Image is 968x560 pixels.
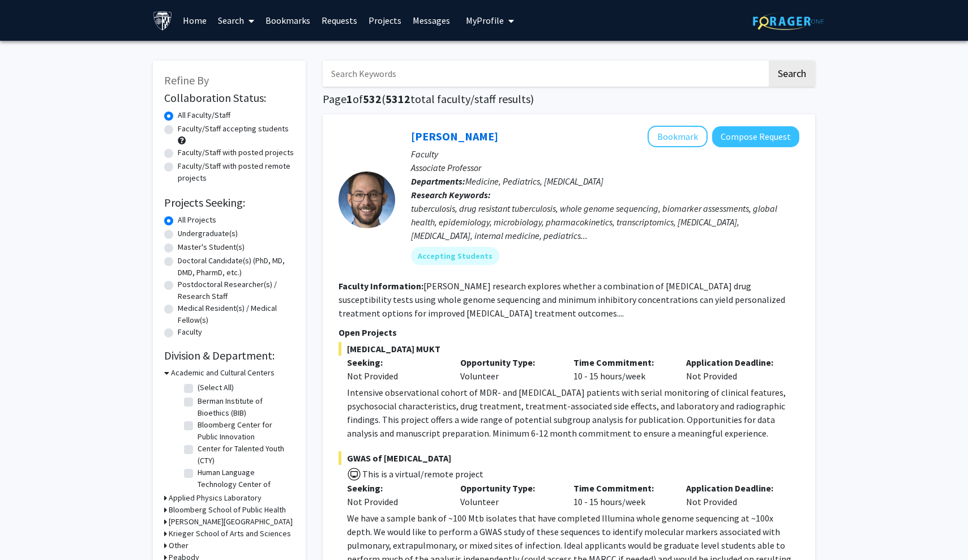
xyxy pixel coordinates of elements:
span: This is a virtual/remote project [361,468,483,480]
a: Projects [363,1,407,40]
div: tuberculosis, drug resistant tuberculosis, whole genome sequencing, biomarker assessments, global... [411,202,799,242]
b: Faculty Information: [339,280,423,292]
b: Research Keywords: [411,189,491,200]
h2: Projects Seeking: [164,196,294,210]
label: Faculty [178,326,202,338]
span: [MEDICAL_DATA] MUKT [339,342,799,356]
span: Refine By [164,73,209,87]
div: Volunteer [452,356,565,383]
button: Search [769,61,815,87]
label: Undergraduate(s) [178,228,238,240]
label: Center for Talented Youth (CTY) [198,443,292,467]
span: GWAS of [MEDICAL_DATA] [339,451,799,465]
label: Medical Resident(s) / Medical Fellow(s) [178,302,294,326]
p: Intensive observational cohort of MDR- and [MEDICAL_DATA] patients with serial monitoring of clin... [347,386,799,440]
h3: Krieger School of Arts and Sciences [169,528,291,540]
label: Faculty/Staff with posted projects [178,147,294,159]
p: Time Commitment: [573,481,670,495]
h1: Page of ( total faculty/staff results) [323,92,815,106]
p: Seeking: [347,481,443,495]
a: Search [212,1,260,40]
p: Application Deadline: [686,481,782,495]
a: Home [177,1,212,40]
a: Messages [407,1,456,40]
div: 10 - 15 hours/week [565,481,678,508]
h3: Academic and Cultural Centers [171,367,275,379]
label: Faculty/Staff with posted remote projects [178,160,294,184]
label: Postdoctoral Researcher(s) / Research Staff [178,279,294,302]
button: Add Jeffrey Tornheim to Bookmarks [648,126,708,147]
div: Volunteer [452,481,565,508]
label: All Projects [178,214,216,226]
label: Bloomberg Center for Public Innovation [198,419,292,443]
fg-read-more: [PERSON_NAME] research explores whether a combination of [MEDICAL_DATA] drug susceptibility tests... [339,280,785,319]
label: Faculty/Staff accepting students [178,123,289,135]
div: 10 - 15 hours/week [565,356,678,383]
h3: Other [169,540,189,552]
div: Not Provided [347,495,443,508]
label: Human Language Technology Center of Excellence (HLTCOE) [198,467,292,502]
span: 1 [346,92,353,106]
label: Master's Student(s) [178,241,245,253]
span: My Profile [466,15,504,26]
input: Search Keywords [323,61,767,87]
h2: Division & Department: [164,349,294,362]
p: Associate Professor [411,161,799,174]
img: Johns Hopkins University Logo [153,11,173,31]
a: [PERSON_NAME] [411,129,498,143]
mat-chip: Accepting Students [411,247,499,265]
label: Doctoral Candidate(s) (PhD, MD, DMD, PharmD, etc.) [178,255,294,279]
p: Seeking: [347,356,443,369]
div: Not Provided [678,481,791,508]
label: All Faculty/Staff [178,109,230,121]
label: Berman Institute of Bioethics (BIB) [198,395,292,419]
a: Bookmarks [260,1,316,40]
p: Opportunity Type: [460,481,556,495]
button: Compose Request to Jeffrey Tornheim [712,126,799,147]
p: Application Deadline: [686,356,782,369]
b: Departments: [411,176,465,187]
p: Faculty [411,147,799,161]
span: 532 [363,92,382,106]
h2: Collaboration Status: [164,91,294,105]
label: (Select All) [198,382,234,394]
p: Opportunity Type: [460,356,556,369]
h3: [PERSON_NAME][GEOGRAPHIC_DATA] [169,516,293,528]
p: Open Projects [339,326,799,339]
p: Time Commitment: [573,356,670,369]
h3: Bloomberg School of Public Health [169,504,286,516]
a: Requests [316,1,363,40]
iframe: Chat [8,509,48,552]
h3: Applied Physics Laboratory [169,492,262,504]
div: Not Provided [678,356,791,383]
span: 5312 [386,92,410,106]
span: Medicine, Pediatrics, [MEDICAL_DATA] [465,176,603,187]
img: ForagerOne Logo [753,12,824,30]
div: Not Provided [347,369,443,383]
